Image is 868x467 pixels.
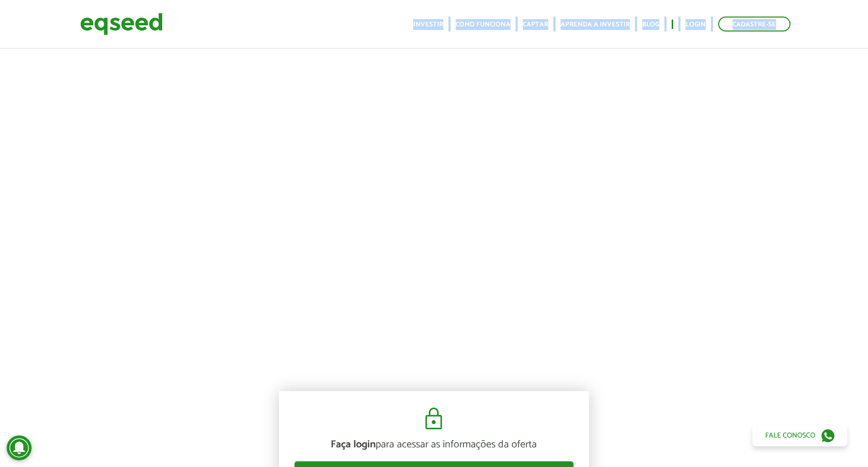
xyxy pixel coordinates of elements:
a: Blog [642,21,659,28]
iframe: Lubs | Oferta disponível [139,39,729,370]
p: para acessar as informações da oferta [295,439,574,451]
a: Investir [413,21,443,28]
a: Cadastre-se [718,17,791,32]
a: Captar [523,21,548,28]
img: EqSeed [80,10,163,38]
a: Login [686,21,706,28]
a: Fale conosco [752,425,847,446]
strong: Faça login [331,436,376,453]
a: Aprenda a investir [561,21,630,28]
a: Como funciona [456,21,510,28]
img: cadeado.svg [421,407,446,431]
